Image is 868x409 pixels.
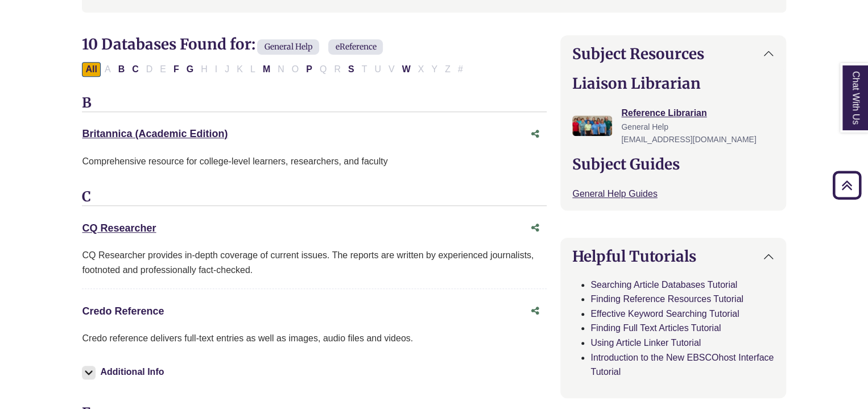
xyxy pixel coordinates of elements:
[82,95,547,112] h3: B
[398,62,414,77] button: Filter Results W
[524,123,547,145] button: Share this database
[621,108,706,118] a: Reference Librarian
[82,305,164,317] a: Credo Reference
[621,135,756,144] span: [EMAIL_ADDRESS][DOMAIN_NAME]
[82,64,467,73] div: Alpha-list to filter by first letter of database name
[561,36,785,72] button: Subject Resources
[115,62,129,77] button: Filter Results B
[82,128,228,139] a: Britannica (Academic Edition)
[170,62,183,77] button: Filter Results F
[303,62,316,77] button: Filter Results P
[82,35,255,53] span: 10 Databases Found for:
[590,280,737,290] a: Searching Article Databases Tutorial
[328,39,383,55] span: eReference
[82,222,156,234] a: CQ Researcher
[82,364,167,380] button: Additional Info
[621,122,668,131] span: General Help
[129,62,142,77] button: Filter Results C
[572,115,612,136] img: Reference Librarian
[561,238,785,274] button: Helpful Tutorials
[524,300,547,322] button: Share this database
[572,155,774,173] h2: Subject Guides
[524,217,547,239] button: Share this database
[82,154,547,169] p: Comprehensive resource for college-level learners, researchers, and faculty
[82,331,547,346] p: Credo reference delivers full-text entries as well as images, audio files and videos.
[590,323,721,333] a: Finding Full Text Articles Tutorial
[572,75,774,92] h2: Liaison Librarian
[590,353,774,377] a: Introduction to the New EBSCOhost Interface Tutorial
[345,62,358,77] button: Filter Results S
[257,39,319,55] span: General Help
[590,338,701,348] a: Using Article Linker Tutorial
[82,248,547,277] div: CQ Researcher provides in-depth coverage of current issues. The reports are written by experience...
[183,62,197,77] button: Filter Results G
[82,62,100,77] button: All
[572,189,657,199] a: General Help Guides
[590,309,739,319] a: Effective Keyword Searching Tutorial
[259,62,274,77] button: Filter Results M
[829,177,865,193] a: Back to Top
[590,294,743,304] a: Finding Reference Resources Tutorial
[82,189,547,206] h3: C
